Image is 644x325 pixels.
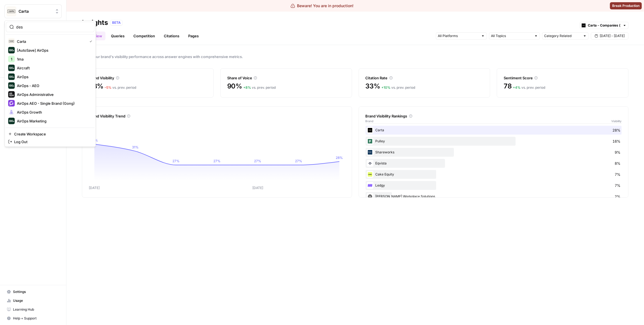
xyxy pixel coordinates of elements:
input: All Platforms [438,33,479,39]
span: Create Workspace [14,131,90,137]
div: Brand Visibility Trend [89,113,345,119]
span: [AutoSave] AirOps [17,48,90,53]
div: [PERSON_NAME] Workplace Solutions [366,192,622,201]
div: Insights [82,18,108,27]
img: Carta Logo [8,38,15,45]
a: Citations [161,32,183,40]
span: AirOps Growth [17,109,90,115]
div: BETA [110,20,123,25]
tspan: [DATE] [89,186,100,190]
span: 78 [504,82,512,91]
img: AirOps Growth Logo [8,109,15,116]
img: AirOps AEO - Single Brand (Gong) Logo [8,100,15,107]
span: 1ma [17,56,90,62]
div: Brand Visibility [89,75,207,81]
span: Log Out [14,139,90,145]
img: [AutoSave] AirOps Logo [8,47,15,54]
span: Break Production [612,3,640,8]
img: 4pynuglrc3sixi0so0f0dcx4ule5 [367,182,373,189]
div: vs. prev. period [381,85,415,90]
span: 28% [612,127,620,133]
div: Carta [366,126,622,135]
img: c35yeiwf0qjehltklbh57st2xhbo [367,127,373,133]
button: Workspace: Carta [4,4,62,18]
tspan: 28% [336,156,343,160]
span: 1 [11,56,12,62]
img: AirOps Administrative Logo [8,91,15,98]
input: Carta - Companies (cap table) [588,23,620,28]
span: + 8 % [243,85,251,90]
span: Usage [13,298,59,303]
a: Create Workspace [6,130,94,138]
div: Ledgy [366,181,622,190]
span: Brand [366,119,374,123]
tspan: [DATE] [252,186,263,190]
tspan: 27% [295,159,302,163]
span: Carta [19,9,52,14]
span: 16% [612,138,620,144]
a: Settings [4,287,62,296]
div: Share of Voice [227,75,345,81]
span: 9% [615,150,620,155]
span: 7% [615,183,620,188]
a: Learning Hub [4,305,62,314]
span: 7% [615,172,620,177]
span: 2% [615,194,620,199]
div: Eqvista [366,159,622,168]
span: Settings [13,289,59,294]
img: AirOps - AEO Logo [8,82,15,89]
span: – 5 % [105,85,112,90]
input: Category Related [544,33,581,39]
div: Brand Visibility Rankings [366,113,622,119]
div: vs. prev. period [513,85,545,90]
span: AirOps [17,74,90,80]
input: Search Workspaces [16,24,91,30]
span: AirOps Marketing [17,118,90,124]
img: Carta Logo [6,6,16,16]
img: AirOps Logo [8,74,15,80]
div: Shareworks [366,148,622,157]
button: [DATE] - [DATE] [591,32,629,40]
div: vs. prev. period [243,85,276,90]
span: Track your brand's visibility performance across answer engines with comprehensive metrics. [82,54,629,59]
div: Pulley [366,137,622,146]
div: vs. prev. period [105,85,136,90]
a: Log Out [6,138,94,146]
img: u02qnnqpa7ceiw6p01io3how8agt [367,138,373,145]
a: Competition [130,32,158,40]
tspan: 31% [132,145,139,149]
span: 33% [366,82,380,91]
span: Help + Support [13,316,59,321]
span: 28% [89,82,104,91]
span: 8% [615,161,620,166]
span: AirOps AEO - Single Brand (Gong) [17,101,90,106]
img: ojwm89iittpj2j2x5tgvhrn984bb [367,160,373,167]
span: AirOps Administrative [17,92,90,97]
span: [DATE] - [DATE] [600,33,625,38]
button: Help + Support [4,314,62,323]
img: co3w649im0m6efu8dv1ax78du890 [367,149,373,156]
span: Aircraft [17,65,90,71]
tspan: 27% [254,159,261,163]
tspan: 27% [213,159,221,163]
span: 90% [227,82,242,91]
span: + 4 % [513,85,521,90]
a: Pages [185,32,202,40]
img: fe4fikqdqe1bafe3px4l1blbafc7 [367,171,373,178]
span: Carta [17,39,85,44]
tspan: 33% [91,138,98,142]
span: Visibility [611,119,622,123]
input: All Topics [491,33,532,39]
div: Citation Rate [366,75,483,81]
span: + 10 % [381,85,390,90]
tspan: 27% [172,159,180,163]
div: Beware! You are in production! [291,3,354,9]
a: Usage [4,296,62,305]
a: Queries [108,32,128,40]
span: Learning Hub [13,307,59,312]
div: Workspace: Carta [4,20,96,147]
img: AirOps Marketing Logo [8,118,15,124]
div: Cake Equity [366,170,622,179]
button: Break Production [610,2,642,9]
div: Sentiment Score [504,75,622,81]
